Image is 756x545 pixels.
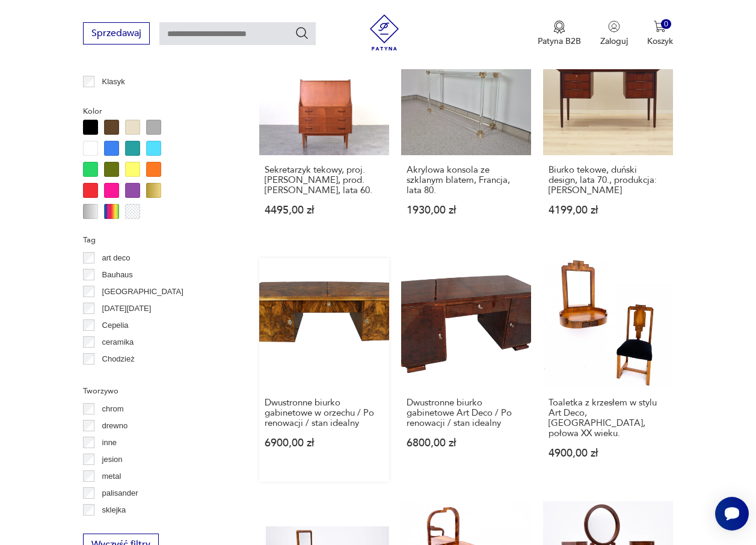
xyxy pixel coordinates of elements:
[661,19,671,29] div: 0
[265,205,384,215] p: 4495,00 zł
[102,285,183,298] p: [GEOGRAPHIC_DATA]
[407,165,526,196] h3: Akrylowa konsola ze szklanym blatem, Francja, lata 80.
[102,251,131,265] p: art deco
[549,205,668,215] p: 4199,00 zł
[407,205,526,215] p: 1930,00 zł
[600,20,628,47] button: Zaloguj
[600,35,628,47] p: Zaloguj
[102,453,123,466] p: jesion
[265,398,384,428] h3: Dwustronne biurko gabinetowe w orzechu / Po renowacji / stan idealny
[407,438,526,448] p: 6800,00 zł
[102,470,121,483] p: metal
[265,165,384,196] h3: Sekretarzyk tekowy, proj. [PERSON_NAME], prod. [PERSON_NAME], lata 60.
[295,26,309,40] button: Szukaj
[366,14,402,51] img: Patyna - sklep z meblami i dekoracjami vintage
[543,26,673,239] a: Biurko tekowe, duński design, lata 70., produkcja: DaniaBiurko tekowe, duński design, lata 70., p...
[401,26,531,239] a: Akrylowa konsola ze szklanym blatem, Francja, lata 80.Akrylowa konsola ze szklanym blatem, Francj...
[102,402,124,416] p: chrom
[83,105,230,118] p: Kolor
[654,20,666,32] img: Ikona koszyka
[553,20,565,34] img: Ikona medalu
[647,20,673,47] button: 0Koszyk
[102,268,133,282] p: Bauhaus
[647,35,673,47] p: Koszyk
[102,503,126,517] p: sklejka
[259,26,389,239] a: KlasykSekretarzyk tekowy, proj. G. Nielsen, prod. Tibergaard, Dania, lata 60.Sekretarzyk tekowy, ...
[83,233,230,247] p: Tag
[401,258,531,482] a: Dwustronne biurko gabinetowe Art Deco / Po renowacji / stan idealnyDwustronne biurko gabinetowe A...
[102,520,120,534] p: szkło
[102,436,117,449] p: inne
[259,258,389,482] a: Dwustronne biurko gabinetowe w orzechu / Po renowacji / stan idealnyDwustronne biurko gabinetowe ...
[538,35,581,47] p: Patyna B2B
[102,369,132,383] p: Ćmielów
[102,353,135,366] p: Chodzież
[549,398,668,439] h3: Toaletka z krzesłem w stylu Art Deco, [GEOGRAPHIC_DATA], połowa XX wieku.
[102,75,125,88] p: Klasyk
[102,487,138,500] p: palisander
[83,30,150,38] a: Sprzedawaj
[549,165,668,196] h3: Biurko tekowe, duński design, lata 70., produkcja: [PERSON_NAME]
[608,20,620,32] img: Ikonka użytkownika
[102,336,134,349] p: ceramika
[538,20,581,47] a: Ikona medaluPatyna B2B
[102,302,152,315] p: [DATE][DATE]
[83,384,230,398] p: Tworzywo
[549,448,668,458] p: 4900,00 zł
[538,20,581,47] button: Patyna B2B
[265,438,384,448] p: 6900,00 zł
[715,497,749,531] iframe: Smartsupp widget button
[102,319,129,332] p: Cepelia
[543,258,673,482] a: Toaletka z krzesłem w stylu Art Deco, Polska, połowa XX wieku.Toaletka z krzesłem w stylu Art Dec...
[83,22,150,45] button: Sprzedawaj
[102,419,128,433] p: drewno
[407,398,526,428] h3: Dwustronne biurko gabinetowe Art Deco / Po renowacji / stan idealny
